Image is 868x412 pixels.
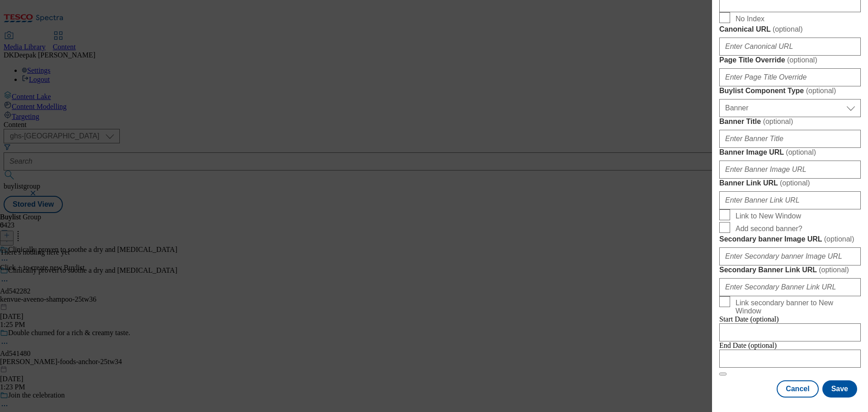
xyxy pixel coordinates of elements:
[719,278,861,296] input: Enter Secondary Banner Link URL
[719,38,861,56] input: Enter Canonical URL
[719,86,861,95] label: Buylist Component Type
[819,266,849,274] span: ( optional )
[719,191,861,209] input: Enter Banner Link URL
[719,350,861,368] input: Enter Date
[719,323,861,341] input: Enter Date
[719,265,861,275] label: Secondary Banner Link URL
[787,56,817,64] span: ( optional )
[777,380,818,398] button: Cancel
[719,341,777,349] span: End Date (optional)
[806,87,836,95] span: ( optional )
[822,380,857,398] button: Save
[719,148,861,157] label: Banner Image URL
[719,68,861,86] input: Enter Page Title Override
[736,299,857,315] span: Link secondary banner to New Window
[736,225,802,233] span: Add second banner?
[719,179,861,188] label: Banner Link URL
[824,235,854,243] span: ( optional )
[786,148,816,156] span: ( optional )
[736,212,801,220] span: Link to New Window
[719,315,779,323] span: Start Date (optional)
[763,118,793,125] span: ( optional )
[719,247,861,265] input: Enter Secondary banner Image URL
[719,130,861,148] input: Enter Banner Title
[719,235,861,244] label: Secondary banner Image URL
[719,56,861,65] label: Page Title Override
[719,161,861,179] input: Enter Banner Image URL
[719,117,861,126] label: Banner Title
[780,179,810,187] span: ( optional )
[736,15,764,23] span: No Index
[773,25,803,33] span: ( optional )
[719,25,861,34] label: Canonical URL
